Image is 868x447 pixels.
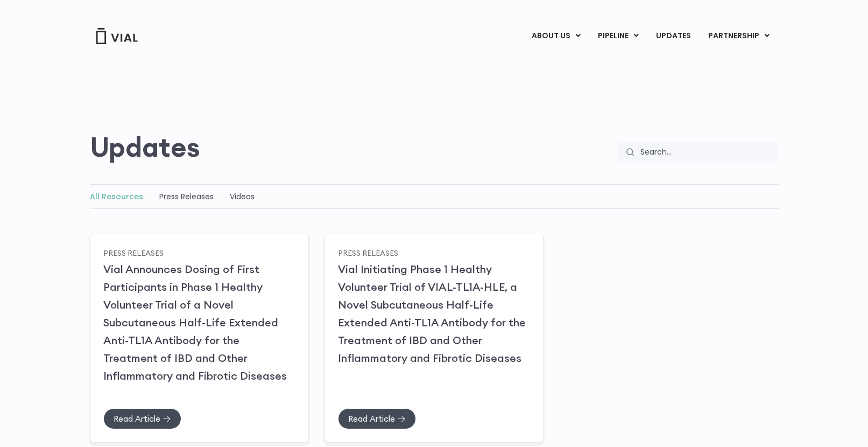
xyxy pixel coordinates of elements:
a: Read Article [338,408,416,429]
a: Videos [230,191,255,202]
a: ABOUT USMenu Toggle [523,27,589,45]
span: Read Article [348,415,395,423]
h2: Updates [90,131,200,163]
a: Vial Announces Dosing of First Participants in Phase 1 Healthy Volunteer Trial of a Novel Subcuta... [103,262,287,382]
a: Press Releases [338,248,398,257]
a: PIPELINEMenu Toggle [589,27,647,45]
a: Vial Initiating Phase 1 Healthy Volunteer Trial of VIAL-TL1A-HLE, a Novel Subcutaneous Half-Life ... [338,262,526,365]
a: PARTNERSHIPMenu Toggle [700,27,778,45]
a: All Resources [90,191,143,202]
a: Read Article [103,408,181,429]
span: Read Article [114,415,160,423]
img: Vial Logo [95,28,138,44]
a: Press Releases [159,191,214,202]
a: UPDATES [647,27,699,45]
a: Press Releases [103,248,164,257]
input: Search... [634,142,779,163]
